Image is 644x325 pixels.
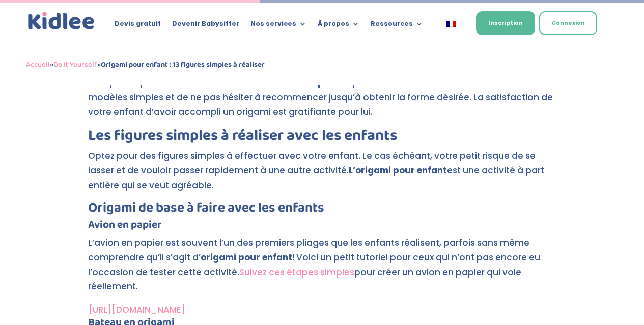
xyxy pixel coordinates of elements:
[88,128,556,149] h2: Les figures simples à réaliser avec les enfants
[88,201,556,220] h3: Origami de base à faire avec les enfants
[250,20,306,32] a: Nos services
[88,235,556,303] p: L’avion en papier est souvent l’un des premiers pliages que les enfants réalisent, parfois sans m...
[53,58,97,71] a: Do It Yourself
[26,58,50,71] a: Accueil
[115,20,161,32] a: Devis gratuit
[172,20,239,32] a: Devenir Babysitter
[201,251,292,263] strong: origami pour enfant
[318,20,359,32] a: À propos
[371,20,423,32] a: Ressources
[88,304,185,316] a: [URL][DOMAIN_NAME]
[446,21,456,27] img: Français
[26,10,97,32] a: Kidlee Logo
[349,164,447,176] strong: L’origami pour enfant
[88,149,556,201] p: Optez pour des figures simples à effectuer avec votre enfant. Le cas échéant, votre petit risque ...
[88,61,556,128] p: Avant de commencer, examinez avec votre enfant l’ensemble des étapes présentées. Ensuite, suivez ...
[26,58,265,71] span: » »
[26,10,97,32] img: logo_kidlee_bleu
[88,220,556,235] h4: Avion en papier
[539,11,597,35] a: Connexion
[476,11,535,35] a: Inscription
[239,266,354,278] a: Suivez ces étapes simples
[101,58,265,71] strong: Origami pour enfant : 13 figures simples à réaliser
